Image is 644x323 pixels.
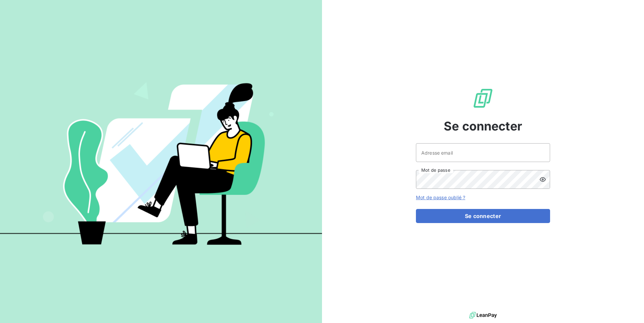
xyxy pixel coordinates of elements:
[416,143,550,162] input: placeholder
[444,117,522,135] span: Se connecter
[472,88,494,109] img: Logo LeanPay
[416,209,550,223] button: Se connecter
[416,195,465,200] a: Mot de passe oublié ?
[469,310,497,320] img: logo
